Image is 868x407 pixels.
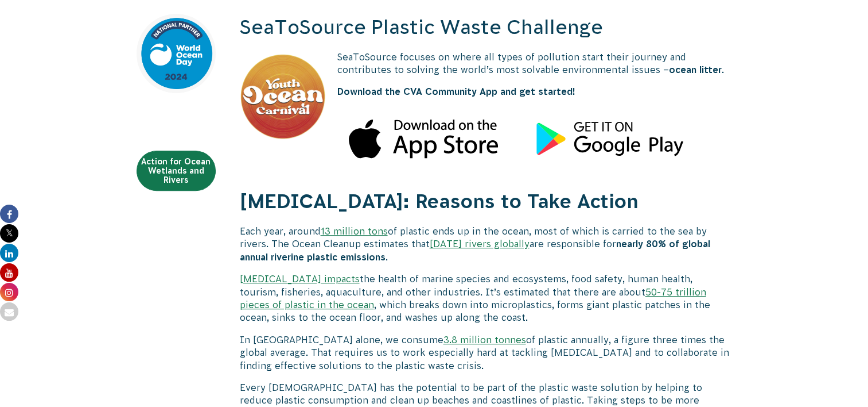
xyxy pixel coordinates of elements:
[240,51,732,76] p: SeaToSource focuses on where all types of pollution start their journey and contributes to solvin...
[137,151,216,191] a: Action for Ocean Wetlands and Rivers
[443,335,526,345] a: 3.8 million tonnes
[240,333,732,372] p: In [GEOGRAPHIC_DATA] alone, we consume of plastic annually, a figure three times the global avera...
[430,239,530,249] a: [DATE] rivers globally
[240,14,732,41] h2: SeaToSource Plastic Waste Challenge
[240,274,360,284] a: [MEDICAL_DATA] impacts
[240,190,639,212] strong: [MEDICAL_DATA]: Reasons to Take Action
[137,14,216,93] img: project-badge.jpeg
[240,272,732,324] p: the health of marine species and ecosystems, food safety, human health, tourism, fisheries, aquac...
[240,239,710,262] strong: nearly 80% of global annual riverine plastic emissions
[240,225,732,263] p: Each year, around of plastic ends up in the ocean, most of which is carried to the sea by rivers....
[321,226,388,236] a: 13 million tons
[669,64,722,75] strong: ocean litter
[337,86,575,97] strong: Download the CVA Community App and get started!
